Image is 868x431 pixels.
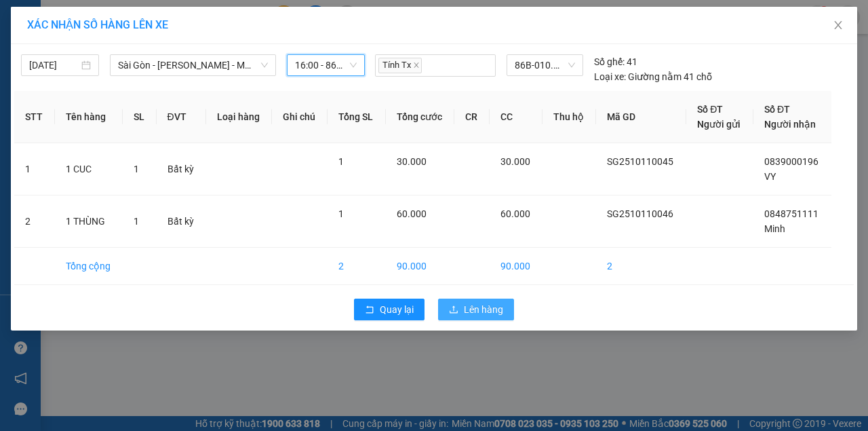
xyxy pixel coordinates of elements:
span: environment [17,75,26,84]
span: XÁC NHẬN SỐ HÀNG LÊN XE [27,18,168,31]
th: Tổng cước [386,91,455,143]
th: Loại hàng [206,91,273,143]
td: 2 [14,195,55,248]
span: 86B-010.59 [515,55,575,75]
th: Tên hàng [55,91,123,143]
button: rollbackQuay lại [354,299,425,320]
span: 30.000 [500,156,530,167]
td: 1 [14,143,55,195]
span: Người gửi [697,119,741,130]
th: SL [123,91,156,143]
td: Bất kỳ [157,143,206,195]
span: Loại xe: [594,69,626,84]
span: 0839000196 [764,156,818,167]
span: 0848751111 [764,208,818,219]
div: 41 [594,54,637,69]
th: CC [490,91,542,143]
span: close [413,62,420,69]
td: 2 [328,248,385,285]
input: 11/10/2025 [29,58,79,73]
span: Người nhận [764,119,816,130]
th: Ghi chú [272,91,328,143]
span: Số ghế: [594,54,625,69]
span: Quay lại [380,302,414,317]
span: Minh [764,223,785,234]
span: 1 [134,216,139,227]
span: 1 [338,208,344,219]
th: ĐVT [157,91,206,143]
th: STT [14,91,55,143]
span: close [833,20,844,31]
span: Lên hàng [464,302,503,317]
span: 1 [338,156,344,167]
b: [PERSON_NAME] [17,5,77,69]
td: Bất kỳ [157,195,206,248]
th: Thu hộ [542,91,596,143]
span: rollback [365,305,374,316]
th: Tổng SL [328,91,385,143]
span: 60.000 [500,208,530,219]
span: 30.000 [397,156,427,167]
th: Mã GD [596,91,687,143]
div: Giường nằm 41 chỗ [594,69,712,84]
button: uploadLên hàng [438,299,514,320]
button: Close [819,7,857,45]
td: 1 CUC [55,143,123,195]
span: Số ĐT [697,104,723,115]
span: SG2510110046 [607,208,673,219]
span: upload [449,305,458,316]
td: 1 THÙNG [55,195,123,248]
td: 90.000 [386,248,455,285]
span: down [260,61,269,69]
li: 165-167 [PERSON_NAME], P. [GEOGRAPHIC_DATA] [17,73,77,147]
span: Tính Tx [378,58,422,73]
span: Số ĐT [764,104,790,115]
span: VY [764,171,776,182]
td: Tổng cộng [55,248,123,285]
th: CR [454,91,489,143]
td: 90.000 [490,248,542,285]
span: Sài Gòn - Phan Thiết - Mũi Né (CT Ông Đồn) [118,55,268,75]
span: 60.000 [397,208,427,219]
span: SG2510110045 [607,156,673,167]
span: 16:00 - 86B-010.59 [295,55,357,75]
span: 1 [134,164,139,174]
td: 2 [596,248,687,285]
